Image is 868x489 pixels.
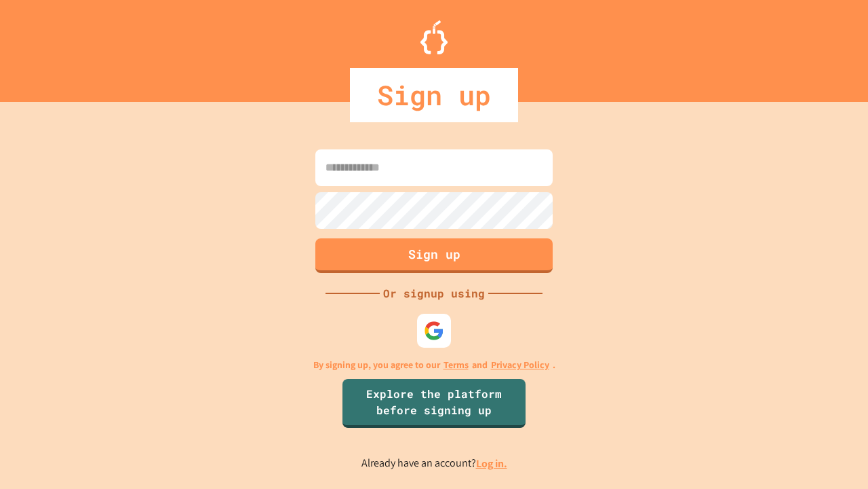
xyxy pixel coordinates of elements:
[491,358,549,372] a: Privacy Policy
[342,379,526,428] a: Explore the platform before signing up
[424,321,444,341] img: google-icon.svg
[361,455,507,472] p: Already have an account?
[313,358,555,372] p: By signing up, you agree to our and .
[315,238,553,273] button: Sign up
[380,285,488,302] div: Or signup using
[476,456,507,471] a: Log in.
[443,358,469,372] a: Terms
[350,68,518,122] div: Sign up
[420,20,448,54] img: Logo.svg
